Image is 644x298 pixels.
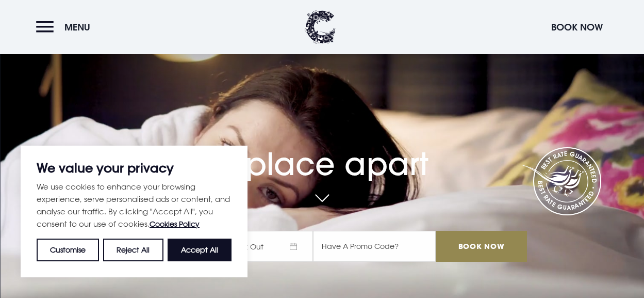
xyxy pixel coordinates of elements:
[168,239,232,261] button: Accept All
[150,219,200,228] a: Cookies Policy
[436,231,526,262] input: Book Now
[103,239,163,261] button: Reject All
[21,146,247,277] div: We value your privacy
[36,16,95,38] button: Menu
[117,127,526,182] h1: A place apart
[546,16,608,38] button: Book Now
[64,21,90,33] span: Menu
[37,162,232,174] p: We value your privacy
[305,10,336,44] img: Clandeboye Lodge
[37,180,232,230] p: We use cookies to enhance your browsing experience, serve personalised ads or content, and analys...
[215,231,313,262] span: Check Out
[37,239,99,261] button: Customise
[313,231,436,262] input: Have A Promo Code?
